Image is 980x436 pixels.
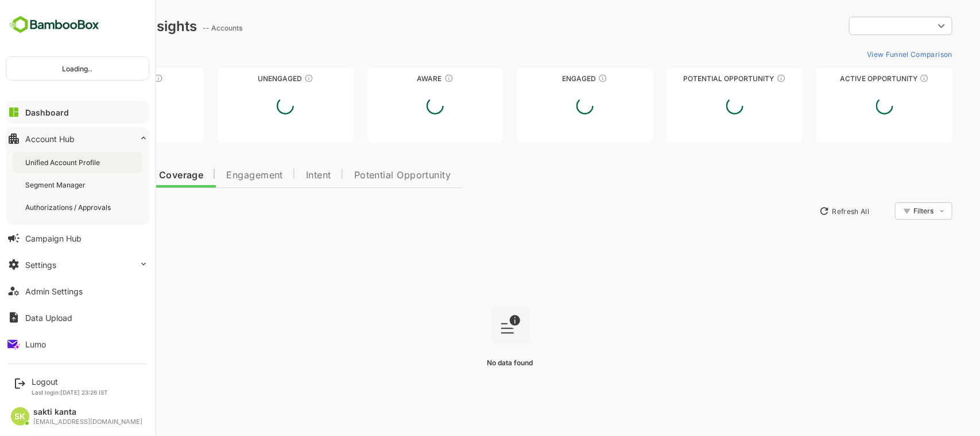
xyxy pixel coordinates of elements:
[25,108,69,117] div: Dashboard
[25,202,113,212] div: Authorizations / Approvals
[822,45,912,63] button: View Funnel Comparison
[25,134,75,144] div: Account Hub
[25,180,88,190] div: Segment Manager
[6,57,149,80] div: Loading..
[776,74,912,83] div: Active Opportunity
[25,339,46,349] div: Lumo
[6,253,149,276] button: Settings
[6,332,149,355] button: Lumo
[25,260,56,270] div: Settings
[774,202,834,220] button: Refresh All
[6,227,149,250] button: Campaign Hub
[6,14,103,36] img: BambooboxFullLogoMark.5f36c76dfaba33ec1ec1367b70bb1252.svg
[872,201,912,221] div: Filters
[32,389,108,396] p: Last login: [DATE] 23:26 IST
[162,24,206,32] ag: -- Accounts
[880,74,889,83] div: These accounts have open opportunities which might be at any of the Sales Stages
[266,171,291,180] span: Intent
[558,74,567,83] div: These accounts are warm, further nurturing would qualify them to MQAs
[39,171,163,180] span: Data Quality and Coverage
[6,101,149,124] button: Dashboard
[873,206,894,215] div: Filters
[25,286,83,296] div: Admin Settings
[186,171,243,180] span: Engagement
[809,16,912,36] div: ​
[177,74,313,83] div: Unengaged
[6,306,149,329] button: Data Upload
[6,280,149,303] button: Admin Settings
[33,407,142,417] div: sakti kanta
[11,407,29,426] div: SK
[114,74,123,83] div: These accounts have not been engaged with for a defined time period
[25,158,102,167] div: Unified Account Profile
[626,74,762,83] div: Potential Opportunity
[314,171,411,180] span: Potential Opportunity
[6,127,149,150] button: Account Hub
[327,74,463,83] div: Aware
[737,74,746,83] div: These accounts are MQAs and can be passed on to Inside Sales
[264,74,273,83] div: These accounts have not shown enough engagement and need nurturing
[404,74,413,83] div: These accounts have just entered the buying cycle and need further nurturing
[32,377,108,387] div: Logout
[28,18,157,35] div: Dashboard Insights
[28,201,111,221] button: New Insights
[33,418,142,426] div: [EMAIL_ADDRESS][DOMAIN_NAME]
[25,313,72,323] div: Data Upload
[25,234,82,243] div: Campaign Hub
[447,358,493,367] span: No data found
[28,74,164,83] div: Unreached
[477,74,613,83] div: Engaged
